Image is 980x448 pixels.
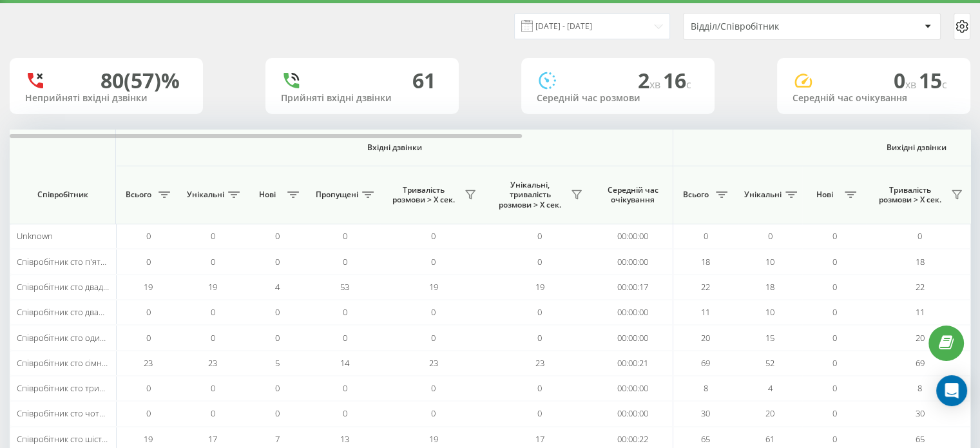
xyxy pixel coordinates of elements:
span: 23 [535,357,544,369]
td: 00:00:21 [593,351,673,376]
span: 0 [832,332,837,344]
span: 0 [431,407,436,419]
td: 00:00:00 [593,224,673,249]
span: 0 [343,407,347,419]
span: Всього [122,190,155,200]
span: 2 [638,66,663,94]
span: 0 [832,230,837,242]
span: 0 [343,306,347,318]
span: Унікальні [187,190,224,200]
span: 0 [431,332,436,344]
span: Співробітник сто шістнадцять [17,433,134,445]
span: 30 [701,407,710,419]
span: 16 [663,66,691,94]
span: 22 [701,281,710,293]
span: 53 [340,281,349,293]
span: 17 [535,433,544,445]
span: 23 [144,357,153,369]
span: Нові [809,190,841,200]
span: 0 [537,256,542,268]
span: 19 [144,433,153,445]
span: 69 [701,357,710,369]
span: 11 [916,306,925,318]
span: 0 [146,382,151,394]
span: 7 [275,433,280,445]
span: Співробітник сто чотирнадцять [17,407,142,419]
span: хв [649,77,663,92]
div: Середній час очікування [793,93,955,104]
span: Співробітник сто дванадцять [17,306,131,318]
span: 69 [916,357,925,369]
span: 0 [832,382,837,394]
span: 0 [211,306,215,318]
span: Співробітник сто сімнадцять [17,357,129,369]
span: 0 [832,407,837,419]
span: Унікальні [744,190,782,200]
td: 00:00:00 [593,376,673,401]
div: Прийняті вхідні дзвінки [281,93,443,104]
span: 19 [429,433,438,445]
span: Пропущені [316,190,358,200]
span: 0 [431,256,436,268]
span: 0 [275,306,280,318]
span: 0 [768,230,773,242]
span: Співробітник сто одинадцять [17,332,132,344]
span: 0 [918,230,922,242]
span: 18 [765,281,774,293]
span: 0 [431,230,436,242]
span: Унікальні, тривалість розмови > Х сек. [493,180,567,210]
span: 0 [537,230,542,242]
span: 0 [275,256,280,268]
span: 0 [211,382,215,394]
span: 19 [144,281,153,293]
span: 0 [704,230,708,242]
span: 0 [431,306,436,318]
span: 15 [765,332,774,344]
span: 0 [146,332,151,344]
span: 52 [765,357,774,369]
span: 0 [211,407,215,419]
span: 5 [275,357,280,369]
span: Unknown [17,230,53,242]
span: c [686,77,691,92]
div: Неприйняті вхідні дзвінки [25,93,187,104]
span: 0 [146,230,151,242]
span: 0 [343,256,347,268]
span: 17 [208,433,217,445]
span: 0 [343,332,347,344]
span: 0 [537,306,542,318]
span: 0 [146,306,151,318]
span: 10 [765,306,774,318]
span: 20 [701,332,710,344]
td: 00:00:00 [593,401,673,426]
span: 22 [916,281,925,293]
div: Середній час розмови [537,93,699,104]
span: Співробітник сто п'ятнадцять [17,256,133,268]
span: 0 [275,407,280,419]
span: Всього [680,190,712,200]
div: 80 (57)% [101,68,180,93]
span: 0 [832,357,837,369]
span: 8 [918,382,922,394]
span: Вхідні дзвінки [149,142,639,153]
span: 0 [537,407,542,419]
span: Співробітник [21,190,104,200]
span: 0 [343,230,347,242]
span: 0 [431,382,436,394]
span: 15 [919,66,947,94]
span: 0 [146,256,151,268]
span: 23 [429,357,438,369]
td: 00:00:00 [593,249,673,274]
span: 0 [537,332,542,344]
span: Тривалість розмови > Х сек. [387,185,461,205]
span: Тривалість розмови > Х сек. [873,185,947,205]
span: 0 [894,66,919,94]
td: 00:00:00 [593,325,673,350]
span: 0 [832,256,837,268]
span: 19 [535,281,544,293]
span: 19 [429,281,438,293]
div: Відділ/Співробітник [691,21,845,32]
span: 23 [208,357,217,369]
span: 65 [916,433,925,445]
span: 13 [340,433,349,445]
